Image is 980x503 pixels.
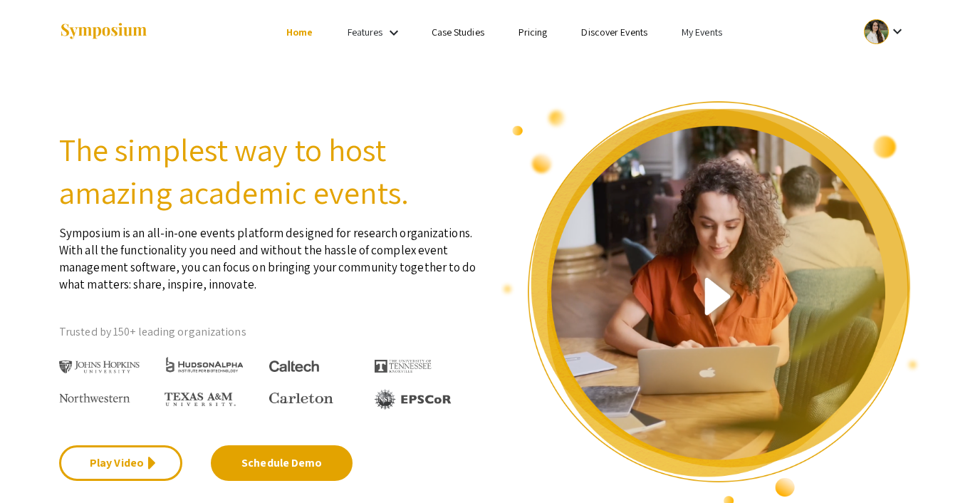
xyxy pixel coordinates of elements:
[59,393,130,402] img: Northwestern
[59,128,479,214] h2: The simplest way to host amazing academic events.
[165,356,245,373] img: HudsonAlpha
[269,393,333,404] img: Carleton
[211,445,353,481] a: Schedule Demo
[286,26,313,38] a: Home
[849,16,921,48] button: Expand account dropdown
[165,393,236,407] img: Texas A&M University
[59,321,479,343] p: Trusted by 150+ leading organizations
[375,389,453,410] img: EPSCOR
[348,26,383,38] a: Features
[59,214,479,293] p: Symposium is an all-in-one events platform designed for research organizations. With all the func...
[581,26,647,38] a: Discover Events
[375,360,432,373] img: The University of Tennessee
[889,23,906,40] mat-icon: Expand account dropdown
[269,361,319,373] img: Caltech
[432,26,484,38] a: Case Studies
[11,439,61,492] iframe: Chat
[59,22,148,41] img: Symposium by ForagerOne
[682,26,722,38] a: My Events
[518,26,548,38] a: Pricing
[59,445,182,481] a: Play Video
[59,361,140,374] img: Johns Hopkins University
[385,24,402,41] mat-icon: Expand Features list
